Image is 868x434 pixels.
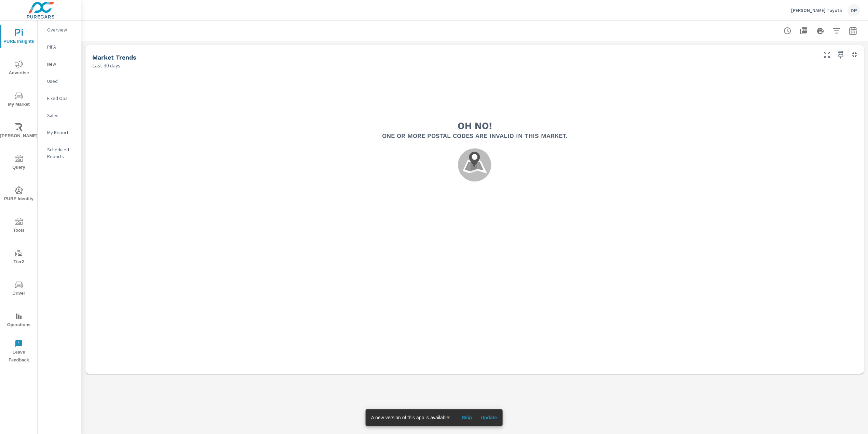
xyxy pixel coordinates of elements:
[382,132,567,140] h5: One or more postal codes are invalid in this Market.
[2,218,35,234] span: Tools
[92,61,120,69] p: Last 30 days
[847,4,860,16] div: DP
[47,78,76,85] p: Used
[38,144,81,162] div: Scheduled Reports
[2,60,35,77] span: Advertise
[92,54,136,61] h5: Market Trends
[2,155,35,171] span: Query
[797,24,811,38] button: "Export Report to PDF"
[459,414,475,421] span: Skip
[38,76,81,86] div: Used
[830,24,843,38] button: Apply Filters
[47,129,76,136] p: My Report
[38,25,81,35] div: Overview
[47,43,76,50] p: PIPA
[47,146,76,160] p: Scheduled Reports
[846,24,860,38] button: Select Date Range
[835,49,846,60] span: Save this to your personalized report
[2,186,35,203] span: PURE Identity
[456,412,478,423] button: Skip
[47,95,76,102] p: Fixed Ops
[791,7,842,13] p: [PERSON_NAME] Toyota
[0,21,37,367] div: nav menu
[2,340,35,364] span: Leave Feedback
[47,112,76,119] p: Sales
[813,24,827,38] button: Print Report
[458,120,492,132] h2: Oh no!
[2,123,35,140] span: [PERSON_NAME]
[371,415,451,420] span: A new version of this app is available!
[2,29,35,46] span: PURE Insights
[480,414,497,421] span: Update
[38,110,81,120] div: Sales
[2,281,35,297] span: Driver
[38,59,81,69] div: New
[849,49,860,60] button: Minimize Widget
[47,61,76,67] p: New
[2,92,35,108] span: My Market
[478,412,500,423] button: Update
[822,49,832,60] button: Make Fullscreen
[38,127,81,138] div: My Report
[2,249,35,266] span: Tier2
[38,93,81,103] div: Fixed Ops
[47,26,76,33] p: Overview
[2,312,35,329] span: Operations
[38,42,81,52] div: PIPA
